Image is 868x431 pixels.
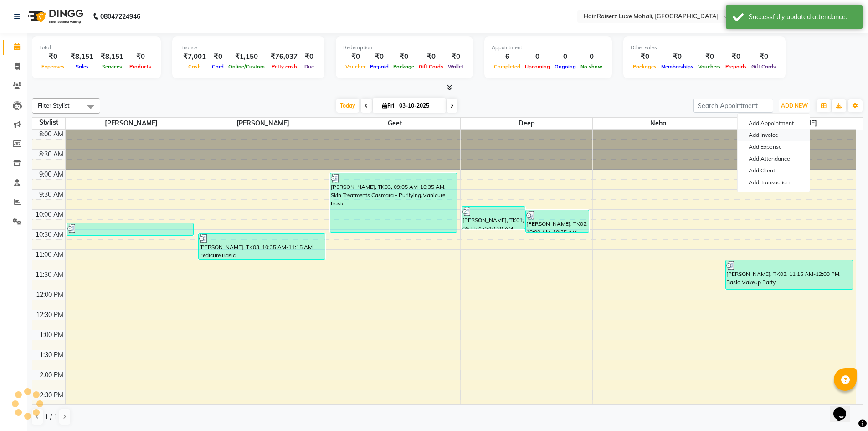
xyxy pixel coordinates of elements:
[723,52,749,62] div: ₹0
[526,210,589,232] div: [PERSON_NAME], TK02, 10:00 AM-10:35 AM, Hair Services Hair Cut,[PERSON_NAME] Grooming [PERSON_NAM...
[210,63,226,70] span: Card
[749,63,778,70] span: Gift Cards
[492,44,605,52] div: Appointment
[45,412,57,422] span: 1 / 1
[343,52,368,62] div: ₹0
[446,63,466,70] span: Wallet
[696,52,723,62] div: ₹0
[738,177,810,188] a: Add Transaction
[66,118,197,129] span: [PERSON_NAME]
[462,207,525,229] div: [PERSON_NAME], TK01, 09:55 AM-10:30 AM, Hair Services Hair Cut,[PERSON_NAME] Grooming [PERSON_NAM...
[34,310,65,320] div: 12:30 PM
[23,4,86,29] img: logo
[368,52,391,62] div: ₹0
[368,63,391,70] span: Prepaid
[738,153,810,165] a: Add Attendance
[100,63,124,70] span: Services
[696,63,723,70] span: Vouchers
[38,350,65,360] div: 1:30 PM
[37,190,65,199] div: 9:30 AM
[631,52,659,62] div: ₹0
[631,63,659,70] span: Packages
[552,63,578,70] span: Ongoing
[38,102,70,109] span: Filter Stylist
[391,63,416,70] span: Package
[781,102,808,109] span: ADD NEW
[659,63,696,70] span: Memberships
[578,52,605,62] div: 0
[749,52,778,62] div: ₹0
[724,118,856,129] span: [PERSON_NAME]
[738,141,810,153] a: Add Expense
[267,52,301,62] div: ₹76,037
[552,52,578,62] div: 0
[749,12,856,22] div: Successfully updated attendance.
[38,370,65,380] div: 2:00 PM
[723,63,749,70] span: Prepaids
[199,234,325,259] div: [PERSON_NAME], TK03, 10:35 AM-11:15 AM, Pedicure Basic
[226,63,267,70] span: Online/Custom
[37,150,65,159] div: 8:30 AM
[39,63,67,70] span: Expenses
[37,130,65,139] div: 8:00 AM
[186,63,203,70] span: Cash
[726,260,853,289] div: [PERSON_NAME], TK03, 11:15 AM-12:00 PM, Basic Makeup Party
[100,4,140,29] b: 08047224946
[336,99,359,113] span: Today
[396,99,442,113] input: 2025-10-03
[210,52,226,62] div: ₹0
[34,270,65,280] div: 11:30 AM
[738,165,810,177] a: Add Client
[39,52,67,62] div: ₹0
[578,63,605,70] span: No show
[523,52,552,62] div: 0
[197,118,329,129] span: [PERSON_NAME]
[97,52,127,62] div: ₹8,151
[38,390,65,400] div: 2:30 PM
[693,99,773,113] input: Search Appointment
[631,44,778,52] div: Other sales
[127,52,154,62] div: ₹0
[659,52,696,62] div: ₹0
[73,63,91,70] span: Sales
[226,52,267,62] div: ₹1,150
[738,117,810,129] button: Add Appointment
[380,102,396,109] span: Fri
[329,118,460,129] span: Geet
[67,223,193,235] div: piyush, TK04, 10:20 AM-10:40 AM, Hair Services Hair Cut
[593,118,724,129] span: neha
[492,52,523,62] div: 6
[34,290,65,300] div: 12:00 PM
[416,63,446,70] span: Gift Cards
[330,173,457,232] div: [PERSON_NAME], TK03, 09:05 AM-10:35 AM, Skin Treatments Casmara - Purifying,Manicure Basic
[779,99,810,112] button: ADD NEW
[492,63,523,70] span: Completed
[446,52,466,62] div: ₹0
[34,250,65,260] div: 11:00 AM
[180,52,210,62] div: ₹7,001
[523,63,552,70] span: Upcoming
[34,230,65,239] div: 10:30 AM
[391,52,416,62] div: ₹0
[301,52,317,62] div: ₹0
[67,52,97,62] div: ₹8,151
[269,63,299,70] span: Petty cash
[39,44,154,52] div: Total
[461,118,592,129] span: deep
[37,170,65,179] div: 9:00 AM
[38,330,65,340] div: 1:00 PM
[127,63,154,70] span: Products
[830,395,859,422] iframe: chat widget
[180,44,317,52] div: Finance
[302,63,316,70] span: Due
[738,129,810,141] a: Add Invoice
[34,210,65,219] div: 10:00 AM
[416,52,446,62] div: ₹0
[32,118,65,127] div: Stylist
[343,44,466,52] div: Redemption
[343,63,368,70] span: Voucher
